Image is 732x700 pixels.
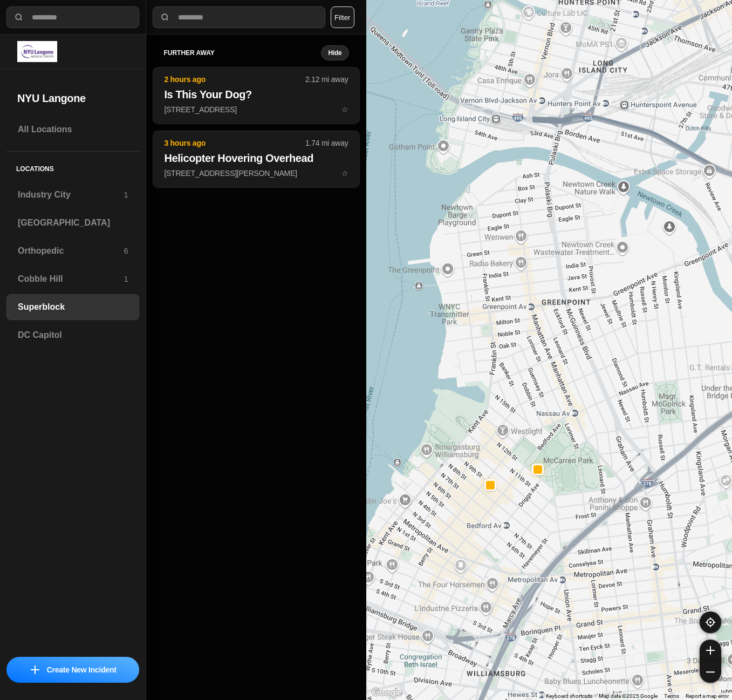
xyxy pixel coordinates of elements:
[18,301,128,314] h3: Superblock
[321,45,348,60] button: Hide
[153,67,359,124] button: 2 hours ago2.12 mi awayIs This Your Dog?[STREET_ADDRESS]star
[6,294,139,320] a: Superblock
[164,104,348,115] p: [STREET_ADDRESS]
[164,151,348,166] h2: Helicopter Hovering Overhead
[164,138,305,148] p: 3 hours ago
[164,87,348,102] h2: Is This Your Dog?
[700,611,721,633] button: recenter
[6,117,139,142] a: All Locations
[706,646,715,655] img: zoom-in
[164,74,305,85] p: 2 hours ago
[6,322,139,348] a: DC Capitol
[706,668,715,676] img: zoom-out
[6,657,139,683] button: iconCreate New Incident
[153,105,359,114] a: 2 hours ago2.12 mi awayIs This Your Dog?[STREET_ADDRESS]star
[31,665,39,674] img: icon
[599,693,658,699] span: Map data ©2025 Google
[17,41,57,62] img: logo
[13,12,24,23] img: search
[369,686,405,700] a: Open this area in Google Maps (opens a new window)
[153,131,359,188] button: 3 hours ago1.74 mi awayHelicopter Hovering Overhead[STREET_ADDRESS][PERSON_NAME]star
[160,12,170,23] img: search
[6,152,139,182] h5: Locations
[341,105,348,114] span: star
[18,273,124,286] h3: Cobble Hill
[341,169,348,178] span: star
[700,661,721,683] button: zoom-out
[706,617,715,627] img: recenter
[124,274,128,284] p: 1
[331,6,354,28] button: Filter
[6,238,139,264] a: Orthopedic6
[369,686,405,700] img: Google
[47,664,117,675] p: Create New Incident
[163,49,321,57] h5: further away
[305,74,348,85] p: 2.12 mi away
[18,329,128,342] h3: DC Capitol
[664,693,679,699] a: Terms
[17,91,128,106] h2: NYU Langone
[18,123,128,136] h3: All Locations
[124,246,128,256] p: 6
[328,49,341,57] small: Hide
[153,168,359,178] a: 3 hours ago1.74 mi awayHelicopter Hovering Overhead[STREET_ADDRESS][PERSON_NAME]star
[305,138,348,148] p: 1.74 mi away
[546,692,592,700] button: Keyboard shortcuts
[18,244,124,257] h3: Orthopedic
[164,168,348,179] p: [STREET_ADDRESS][PERSON_NAME]
[18,216,128,229] h3: [GEOGRAPHIC_DATA]
[6,210,139,236] a: [GEOGRAPHIC_DATA]
[6,182,139,208] a: Industry City1
[18,188,124,201] h3: Industry City
[686,693,729,699] a: Report a map error
[124,189,128,200] p: 1
[6,266,139,292] a: Cobble Hill1
[700,640,721,661] button: zoom-in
